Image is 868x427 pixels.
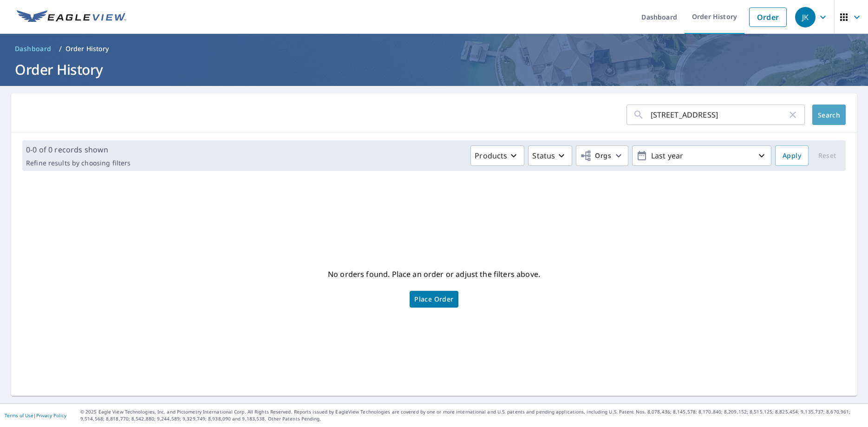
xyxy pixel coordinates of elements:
button: Products [470,145,524,166]
p: No orders found. Place an order or adjust the filters above. [328,267,540,282]
p: Products [475,150,507,161]
p: © 2025 Eagle View Technologies, Inc. and Pictometry International Corp. All Rights Reserved. Repo... [80,408,863,422]
p: 0-0 of 0 records shown [26,144,131,155]
span: Apply [783,150,801,162]
a: Privacy Policy [36,412,66,419]
h1: Order History [11,60,857,79]
a: Place Order [410,291,458,308]
button: Last year [632,145,771,166]
span: Dashboard [15,44,52,53]
button: Status [528,145,572,166]
button: Orgs [576,145,628,166]
li: / [59,43,62,54]
span: Place Order [414,297,453,302]
button: Apply [775,145,809,166]
img: EV Logo [17,10,126,24]
p: Order History [65,44,109,53]
a: Order [749,7,787,27]
p: Refine results by choosing filters [26,159,131,167]
span: Search [820,111,838,119]
span: Orgs [580,150,611,162]
input: Address, Report #, Claim ID, etc. [651,102,787,128]
a: Dashboard [11,41,55,56]
div: JK [795,7,816,27]
nav: breadcrumb [11,41,857,56]
a: Terms of Use [5,412,33,419]
p: Last year [647,148,756,164]
p: | [5,413,66,418]
p: Status [532,150,555,161]
button: Search [812,105,846,125]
